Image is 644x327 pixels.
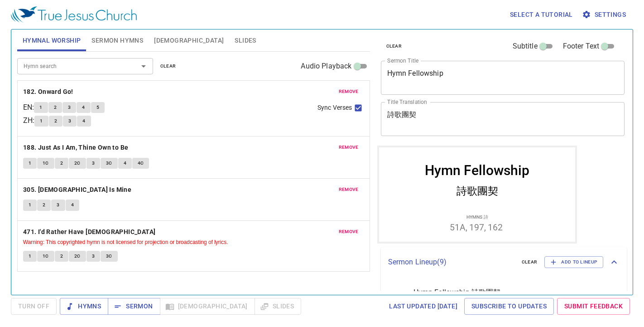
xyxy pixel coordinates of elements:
[62,102,76,113] button: 3
[377,146,577,244] iframe: from-child
[381,247,627,277] div: Sermon Lineup(9)clearAdd to Lineup
[301,61,351,72] span: Audio Playback
[96,103,99,112] span: 5
[333,184,364,195] button: remove
[49,116,62,127] button: 2
[37,158,54,169] button: 1C
[137,60,150,73] button: Open
[68,117,71,125] span: 3
[413,287,555,298] span: Hymn Fellowship 詩歌團契
[69,158,86,169] button: 2C
[92,159,95,167] span: 3
[91,102,105,113] button: 5
[11,6,137,23] img: True Jesus Church
[381,41,408,52] button: clear
[37,200,51,210] button: 2
[339,143,359,151] span: remove
[516,257,543,268] button: clear
[155,61,182,72] button: clear
[43,159,49,167] span: 1C
[34,102,48,113] button: 1
[23,102,34,113] p: EN :
[51,200,65,210] button: 3
[115,301,153,312] span: Sermon
[339,88,359,96] span: remove
[387,69,619,86] textarea: Hymn Fellowship
[91,35,143,46] span: Sermon Hymns
[471,301,547,312] span: Subscribe to Updates
[48,102,62,113] button: 2
[69,251,86,262] button: 2C
[43,252,49,260] span: 1C
[522,258,538,266] span: clear
[23,142,129,153] b: 188. Just As I Am, Thine Own to Be
[550,258,597,266] span: Add to Lineup
[67,301,101,312] span: Hymns
[82,117,85,125] span: 4
[55,158,68,169] button: 2
[333,86,364,97] button: remove
[29,201,31,209] span: 1
[77,102,90,113] button: 4
[23,226,157,238] button: 471. I'd Rather Have [DEMOGRAPHIC_DATA]
[23,86,73,98] b: 182. Onward Go!
[37,251,54,262] button: 1C
[563,41,600,52] span: Footer Text
[71,201,74,209] span: 4
[74,159,81,167] span: 2C
[29,159,31,167] span: 1
[317,103,352,112] span: Sync Verses
[388,257,514,268] p: Sermon Lineup ( 9 )
[60,159,63,167] span: 2
[138,159,144,167] span: 4C
[87,158,100,169] button: 3
[39,103,42,112] span: 1
[29,252,31,260] span: 1
[339,228,359,236] span: remove
[54,103,57,112] span: 2
[389,301,457,312] span: Last updated [DATE]
[23,200,37,210] button: 1
[23,184,131,195] b: 305. [DEMOGRAPHIC_DATA] Is Mine
[544,256,603,268] button: Add to Lineup
[101,251,118,262] button: 3C
[386,42,402,50] span: clear
[63,116,77,127] button: 3
[92,252,95,260] span: 3
[23,184,133,195] button: 305. [DEMOGRAPHIC_DATA] Is Mine
[74,252,81,260] span: 2C
[54,117,57,125] span: 2
[387,110,619,127] textarea: 詩歌團契
[43,201,45,209] span: 2
[40,117,43,125] span: 1
[513,41,538,52] span: Subtitle
[118,158,132,169] button: 4
[235,35,256,46] span: Slides
[584,9,626,20] span: Settings
[510,9,573,20] span: Select a tutorial
[339,185,359,194] span: remove
[106,159,112,167] span: 3C
[68,103,71,112] span: 3
[333,142,364,153] button: remove
[55,251,68,262] button: 2
[101,158,118,169] button: 3C
[557,298,630,315] a: Submit Feedback
[385,298,461,315] a: Last updated [DATE]
[464,298,554,315] a: Subscribe to Updates
[87,251,100,262] button: 3
[60,298,108,315] button: Hymns
[506,6,577,23] button: Select a tutorial
[108,298,160,315] button: Sermon
[34,116,48,127] button: 1
[23,35,81,46] span: Hymnal Worship
[154,35,224,46] span: [DEMOGRAPHIC_DATA]
[57,201,59,209] span: 3
[82,103,85,112] span: 4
